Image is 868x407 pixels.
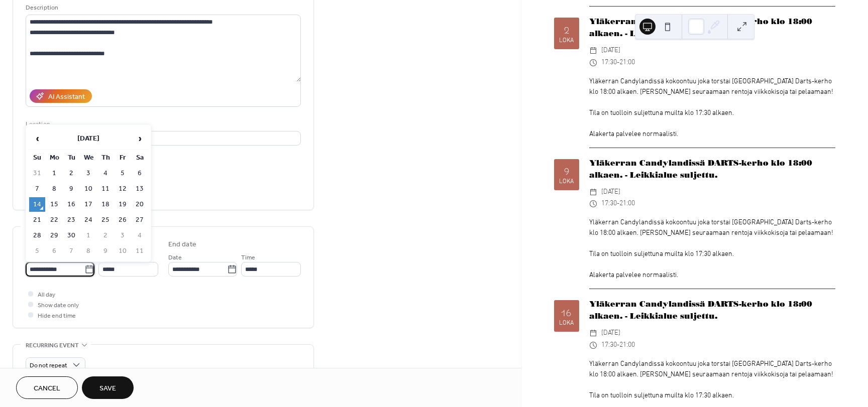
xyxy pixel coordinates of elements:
[63,244,79,258] td: 7
[168,239,196,250] div: End date
[132,166,148,181] td: 6
[619,339,635,351] span: 21:00
[29,244,45,258] td: 5
[46,128,131,150] th: [DATE]
[38,311,76,321] span: Hide end time
[29,228,45,243] td: 28
[80,244,96,258] td: 8
[589,186,597,198] div: ​
[564,164,570,177] div: 9
[82,376,134,399] button: Save
[241,252,255,263] span: Time
[561,306,572,318] div: 16
[589,45,597,57] div: ​
[97,151,114,165] th: Th
[132,244,148,258] td: 11
[589,76,835,140] div: Yläkerran Candylandissä kokoontuu joka torstai [GEOGRAPHIC_DATA] Darts-kerho klo 18:00 alkaen. [P...
[601,45,620,57] span: [DATE]
[617,57,619,69] span: -
[38,300,79,311] span: Show date only
[132,128,147,149] span: ›
[80,166,96,181] td: 3
[559,38,574,44] div: loka
[63,228,79,243] td: 30
[80,182,96,196] td: 10
[97,228,114,243] td: 2
[63,213,79,227] td: 23
[26,3,299,13] div: Description
[617,339,619,351] span: -
[46,213,62,227] td: 22
[29,197,45,212] td: 14
[589,217,835,281] div: Yläkerran Candylandissä kokoontuu joka torstai [GEOGRAPHIC_DATA] Darts-kerho klo 18:00 alkaen. [P...
[63,166,79,181] td: 2
[589,16,835,40] div: Yläkerran Candylandissä DARTS-kerho klo 18:00 alkaen. - Leikkialue suljettu.
[46,151,62,165] th: Mo
[80,213,96,227] td: 24
[30,89,92,103] button: AI Assistant
[80,151,96,165] th: We
[559,320,574,327] div: loka
[115,244,131,258] td: 10
[589,57,597,69] div: ​
[29,213,45,227] td: 21
[601,327,620,339] span: [DATE]
[97,244,114,258] td: 9
[132,182,148,196] td: 13
[34,383,60,394] span: Cancel
[132,197,148,212] td: 20
[589,298,835,322] div: Yläkerran Candylandissä DARTS-kerho klo 18:00 alkaen. - Leikkialue suljettu.
[115,166,131,181] td: 5
[26,119,299,129] div: Location
[619,198,635,210] span: 21:00
[46,197,62,212] td: 15
[63,182,79,196] td: 9
[601,57,617,69] span: 17:30
[48,92,85,102] div: AI Assistant
[30,360,67,371] span: Do not repeat
[97,197,114,212] td: 18
[29,166,45,181] td: 31
[46,182,62,196] td: 8
[80,228,96,243] td: 1
[30,128,45,149] span: ‹
[115,197,131,212] td: 19
[589,339,597,351] div: ​
[589,157,835,181] div: Yläkerran Candylandissä DARTS-kerho klo 18:00 alkaen. - Leikkialue suljettu.
[38,290,55,300] span: All day
[601,198,617,210] span: 17:30
[63,151,79,165] th: Tu
[168,252,182,263] span: Date
[589,327,597,339] div: ​
[619,57,635,69] span: 21:00
[589,198,597,210] div: ​
[46,166,62,181] td: 1
[26,340,79,351] span: Recurring event
[559,179,574,185] div: loka
[601,339,617,351] span: 17:30
[132,228,148,243] td: 4
[601,186,620,198] span: [DATE]
[99,383,116,394] span: Save
[97,166,114,181] td: 4
[63,197,79,212] td: 16
[115,228,131,243] td: 3
[16,376,78,399] button: Cancel
[97,213,114,227] td: 25
[564,23,570,36] div: 2
[132,151,148,165] th: Sa
[97,182,114,196] td: 11
[115,182,131,196] td: 12
[115,213,131,227] td: 26
[29,182,45,196] td: 7
[115,151,131,165] th: Fr
[46,244,62,258] td: 6
[46,228,62,243] td: 29
[80,197,96,212] td: 17
[617,198,619,210] span: -
[29,151,45,165] th: Su
[132,213,148,227] td: 27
